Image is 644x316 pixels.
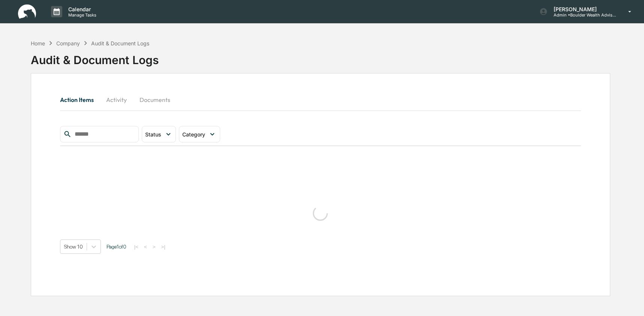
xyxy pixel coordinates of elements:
[56,40,80,46] div: Company
[159,244,168,250] button: >|
[31,40,45,46] div: Home
[145,131,161,138] span: Status
[107,244,126,250] span: Page 1 of 0
[31,47,159,67] div: Audit & Document Logs
[548,12,617,18] p: Admin • Boulder Wealth Advisors
[548,6,617,12] p: [PERSON_NAME]
[18,4,36,19] img: logo
[91,40,149,46] div: Audit & Document Logs
[62,6,100,12] p: Calendar
[132,244,141,250] button: |<
[60,91,100,109] button: Action Items
[134,91,176,109] button: Documents
[142,244,149,250] button: <
[62,12,100,18] p: Manage Tasks
[150,244,158,250] button: >
[182,131,205,138] span: Category
[100,91,134,109] button: Activity
[60,91,581,109] div: secondary tabs example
